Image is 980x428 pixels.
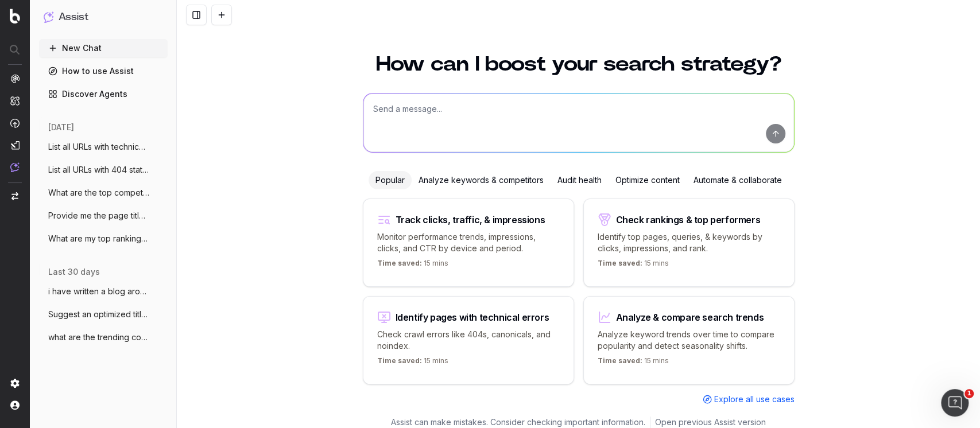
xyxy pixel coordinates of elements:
[39,305,168,324] button: Suggest an optimized title and descripti
[609,171,687,189] div: Optimize content
[48,332,149,343] span: what are the trending content topics aro
[703,394,795,405] a: Explore all use cases
[363,54,795,75] h1: How can I boost your search strategy?
[10,162,20,172] img: Assist
[598,356,642,365] span: Time saved:
[48,122,74,133] span: [DATE]
[396,313,549,322] div: Identify pages with technical errors
[964,389,974,398] span: 1
[48,309,149,320] span: Suggest an optimized title and descripti
[48,187,149,199] span: What are the top competitors ranking for
[598,329,780,352] p: Analyze keyword trends over time to compare popularity and detect seasonality shifts.
[391,417,645,428] p: Assist can make mistakes. Consider checking important information.
[616,313,764,322] div: Analyze & compare search trends
[39,138,168,156] button: List all URLs with technical errors
[48,210,149,221] span: Provide me the page title and a table of
[598,231,780,254] p: Identify top pages, queries, & keywords by clicks, impressions, and rank.
[10,400,20,410] img: My account
[655,417,766,428] a: Open previous Assist version
[551,171,609,189] div: Audit health
[598,259,642,267] span: Time saved:
[10,118,20,128] img: Activation
[377,356,422,365] span: Time saved:
[44,11,54,22] img: Assist
[598,259,669,273] p: 15 mins
[39,328,168,347] button: what are the trending content topics aro
[369,171,412,189] div: Popular
[48,164,149,176] span: List all URLs with 404 status code from
[377,356,448,370] p: 15 mins
[59,9,88,25] h1: Assist
[48,141,149,153] span: List all URLs with technical errors
[10,9,20,24] img: Botify logo
[10,379,20,388] img: Setting
[39,62,168,80] a: How to use Assist
[48,233,149,244] span: What are my top ranking pages?
[377,259,422,267] span: Time saved:
[377,259,448,273] p: 15 mins
[616,215,761,224] div: Check rankings & top performers
[941,389,969,417] iframe: Intercom live chat
[10,74,20,83] img: Analytics
[48,266,100,278] span: last 30 days
[10,141,20,150] img: Studio
[44,9,163,25] button: Assist
[39,39,168,57] button: New Chat
[687,171,789,189] div: Automate & collaborate
[377,231,560,254] p: Monitor performance trends, impressions, clicks, and CTR by device and period.
[412,171,551,189] div: Analyze keywords & competitors
[39,184,168,202] button: What are the top competitors ranking for
[396,215,545,224] div: Track clicks, traffic, & impressions
[714,394,795,405] span: Explore all use cases
[39,161,168,179] button: List all URLs with 404 status code from
[10,96,20,106] img: Intelligence
[39,282,168,301] button: i have written a blog around what to wea
[39,229,168,248] button: What are my top ranking pages?
[377,329,560,352] p: Check crawl errors like 404s, canonicals, and noindex.
[39,85,168,103] a: Discover Agents
[39,207,168,225] button: Provide me the page title and a table of
[598,356,669,370] p: 15 mins
[11,192,18,200] img: Switch project
[48,286,149,297] span: i have written a blog around what to wea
